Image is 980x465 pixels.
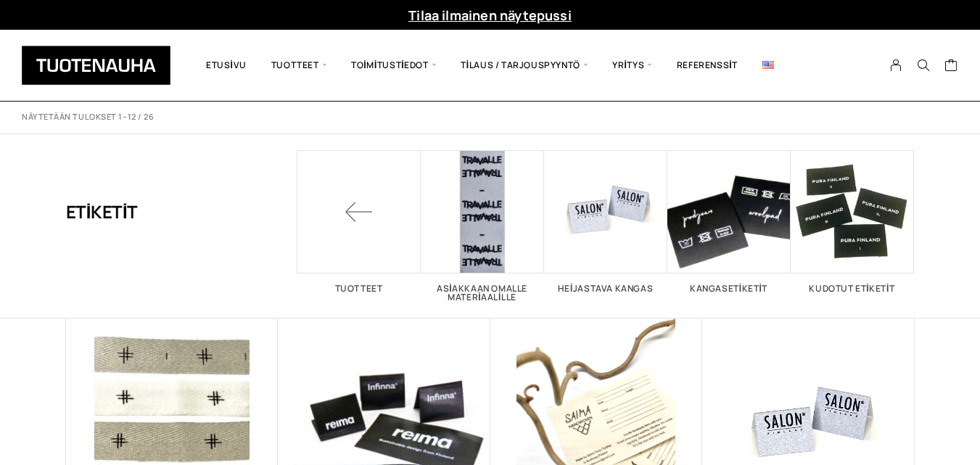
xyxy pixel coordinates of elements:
[544,284,667,293] h2: Heijastava kangas
[22,46,170,85] img: Tuotenauha Oy
[944,58,958,75] a: Cart
[22,112,154,123] p: Näytetään tulokset 1–12 / 26
[421,284,544,302] h2: Asiakkaan omalle materiaalille
[544,150,667,293] a: Visit product category Heijastava kangas
[297,284,421,293] h2: Tuotteet
[194,41,259,90] a: Etusivu
[791,150,914,293] a: Visit product category Kudotut etiketit
[910,59,937,72] button: Search
[408,7,572,24] a: Tilaa ilmainen näytepussi
[600,41,664,90] span: Yritys
[339,41,448,90] span: Toimitustiedot
[667,284,791,293] h2: Kangasetiketit
[259,41,339,90] span: Tuotteet
[421,150,544,302] a: Visit product category Asiakkaan omalle materiaalille
[297,150,421,293] a: Tuotteet
[762,61,774,69] img: English
[66,150,138,273] h1: Etiketit
[664,41,750,90] a: Referenssit
[882,59,910,72] a: My Account
[791,284,914,293] h2: Kudotut etiketit
[667,150,791,293] a: Visit product category Kangasetiketit
[448,41,600,90] span: Tilaus / Tarjouspyyntö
